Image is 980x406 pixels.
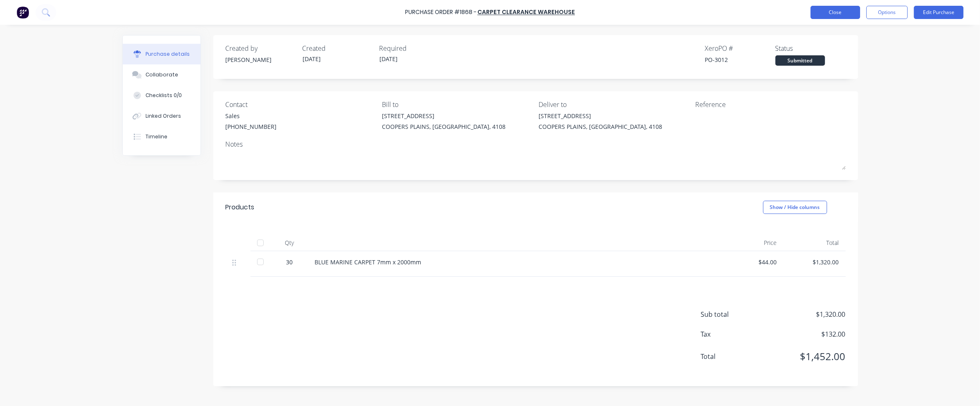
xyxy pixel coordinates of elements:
div: Required [379,43,450,53]
button: Show / Hide columns [763,201,827,214]
div: Timeline [145,133,167,140]
a: Carpet Clearance Warehouse [477,8,575,17]
span: $1,452.00 [763,349,846,364]
div: [STREET_ADDRESS] [539,112,662,120]
div: $44.00 [728,258,777,266]
button: Options [866,6,908,19]
div: Xero PO # [705,43,775,53]
button: Linked Orders [123,106,200,126]
div: Products [226,202,255,212]
div: Total [784,235,846,251]
button: Timeline [123,126,200,147]
div: Purchase details [145,50,190,58]
button: Edit Purchase [914,6,963,19]
div: Bill to [382,100,532,109]
div: Price [722,235,784,251]
span: $1,320.00 [763,309,846,319]
button: Purchase details [123,44,200,64]
div: [PERSON_NAME] [226,55,296,64]
span: Total [701,351,763,361]
div: Sales [226,112,277,120]
div: Submitted [775,55,825,66]
div: Status [775,43,846,53]
span: Tax [701,329,763,339]
div: Collaborate [145,71,178,78]
div: COOPERS PLAINS, [GEOGRAPHIC_DATA], 4108 [382,122,505,131]
div: [PHONE_NUMBER] [226,122,277,131]
div: PO-3012 [705,55,775,64]
div: [STREET_ADDRESS] [382,112,505,120]
div: Checklists 0/0 [145,92,182,99]
div: Qty [271,235,308,251]
div: Notes [226,139,846,149]
div: BLUE MARINE CARPET 7mm x 2000mm [315,258,715,266]
img: Factory [17,6,29,19]
div: Created [303,43,373,53]
div: $1,320.00 [790,258,839,266]
button: Collaborate [123,64,200,85]
div: Contact [226,100,376,109]
button: Checklists 0/0 [123,85,200,106]
div: Deliver to [539,100,689,109]
div: Purchase Order #1868 - [405,8,477,17]
div: Reference [695,100,846,109]
div: Created by [226,43,296,53]
div: Linked Orders [145,112,181,120]
div: 30 [278,258,302,266]
div: COOPERS PLAINS, [GEOGRAPHIC_DATA], 4108 [539,122,662,131]
button: Close [811,6,860,19]
span: Sub total [701,309,763,319]
span: $132.00 [763,329,846,339]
